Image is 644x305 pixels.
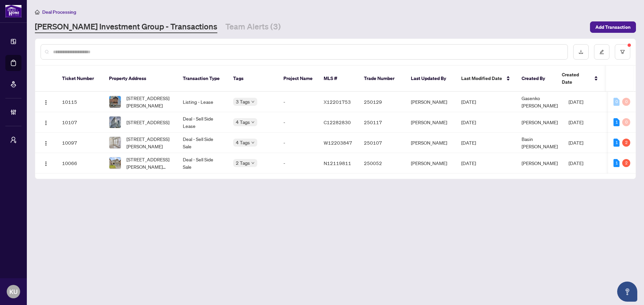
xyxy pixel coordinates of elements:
button: Logo [41,137,51,148]
span: user-switch [10,137,17,143]
td: [PERSON_NAME] [406,133,456,153]
td: [PERSON_NAME] [406,153,456,173]
span: 2 Tags [236,159,250,167]
td: - [278,153,318,173]
span: down [251,161,255,165]
span: W12203847 [324,140,352,146]
span: down [251,141,255,144]
span: down [251,121,255,124]
span: [DATE] [569,99,583,105]
td: 250107 [359,133,406,153]
th: Created Date [556,66,603,92]
span: [DATE] [461,160,476,166]
span: N12119811 [324,160,351,166]
td: Deal - Sell Side Sale [177,133,228,153]
span: KU [9,287,17,296]
span: Add Transaction [595,22,631,32]
td: 250052 [359,153,406,173]
span: [DATE] [569,160,583,166]
th: Trade Number [359,66,406,92]
div: 2 [622,139,630,147]
th: Last Modified Date [456,66,516,92]
td: Deal - Sell Side Lease [177,112,228,133]
span: download [579,50,583,54]
th: Tags [228,66,278,92]
a: [PERSON_NAME] Investment Group - Transactions [35,21,217,33]
td: - [278,92,318,112]
span: [STREET_ADDRESS][PERSON_NAME] [126,135,172,150]
td: 250129 [359,92,406,112]
span: X12201753 [324,99,351,105]
td: 10107 [57,112,104,133]
td: 250117 [359,112,406,133]
div: 0 [622,98,630,106]
img: thumbnail-img [109,96,121,107]
img: Logo [43,141,49,146]
span: 4 Tags [236,139,250,146]
button: Logo [41,117,51,128]
td: - [278,133,318,153]
button: edit [594,44,609,60]
div: 2 [622,159,630,167]
th: Ticket Number [57,66,104,92]
span: Last Modified Date [461,75,502,82]
span: Basin [PERSON_NAME] [522,136,558,149]
span: [DATE] [569,140,583,146]
span: Created Date [562,71,590,86]
span: [DATE] [461,140,476,146]
span: [STREET_ADDRESS] [126,119,169,126]
th: MLS # [318,66,359,92]
span: filter [620,50,625,54]
span: [PERSON_NAME] [522,119,558,125]
span: 3 Tags [236,98,250,105]
td: [PERSON_NAME] [406,92,456,112]
div: 1 [613,118,620,126]
td: Listing - Lease [177,92,228,112]
button: Open asap [617,282,637,302]
div: 0 [622,118,630,126]
span: C12282830 [324,119,351,125]
img: thumbnail-img [109,137,121,148]
img: Logo [43,161,49,166]
img: Logo [43,120,49,126]
span: [DATE] [461,99,476,105]
img: thumbnail-img [109,157,121,169]
span: [STREET_ADDRESS][PERSON_NAME] [126,94,172,109]
span: 4 Tags [236,118,250,126]
div: 0 [613,98,620,106]
td: 10115 [57,92,104,112]
span: Gasenko [PERSON_NAME] [522,95,558,108]
span: [DATE] [569,119,583,125]
span: [DATE] [461,119,476,125]
th: Created By [516,66,556,92]
img: Logo [43,100,49,105]
span: Deal Processing [42,9,76,15]
td: Deal - Sell Side Sale [177,153,228,173]
button: filter [615,44,630,60]
button: download [573,44,589,60]
span: edit [599,50,604,54]
span: home [35,10,40,14]
img: thumbnail-img [109,117,121,128]
button: Logo [41,96,51,107]
td: - [278,112,318,133]
span: down [251,100,255,103]
td: 10097 [57,133,104,153]
button: Add Transaction [590,21,636,33]
a: Team Alerts (3) [225,21,281,33]
button: Logo [41,158,51,168]
span: [STREET_ADDRESS][PERSON_NAME][PERSON_NAME] [126,156,172,170]
th: Project Name [278,66,318,92]
div: 1 [613,139,620,147]
span: [PERSON_NAME] [522,160,558,166]
th: Transaction Type [177,66,228,92]
div: 1 [613,159,620,167]
img: logo [5,5,21,17]
td: [PERSON_NAME] [406,112,456,133]
th: Property Address [104,66,177,92]
td: 10066 [57,153,104,173]
th: Last Updated By [406,66,456,92]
